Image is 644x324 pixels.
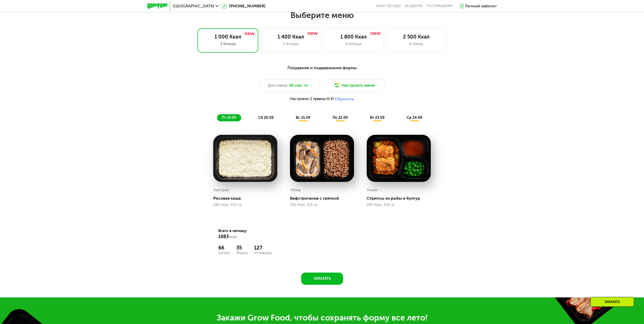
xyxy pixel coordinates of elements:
[333,116,348,120] span: пн 22.09
[290,203,354,207] div: 332 Ккал, 216 гр
[229,235,237,239] span: Ккал
[218,251,230,255] div: Белки
[290,97,334,101] span: Настроено 2 приема (0 ₽)
[218,228,272,240] div: Всего в пятницу
[367,203,431,207] div: 266 Ккал, 228 гр
[407,116,422,120] span: ср 24.09
[203,41,253,47] div: 3 блюда
[367,186,378,194] div: Ужин
[405,4,422,8] a: Вендинги
[218,245,230,251] div: 66
[221,3,265,9] a: [PHONE_NUMBER]
[213,186,229,194] div: Завтрак
[426,4,453,8] div: поставщикам
[213,203,277,207] div: 485 Ккал, 450 гр
[266,41,316,47] div: 3 блюда
[172,65,472,71] div: Похудение и поддержание формы
[236,251,248,255] div: Жиры
[590,297,634,307] div: Заказать
[391,34,441,40] div: 2 500 Ккал
[289,82,308,88] span: 18 сен, чт
[301,273,343,285] button: Заказать
[391,41,441,47] div: 6 блюд
[367,196,435,201] div: Стрипсы из рыбы и булгур
[254,251,272,255] div: Углеводы
[266,34,316,40] div: 1 400 Ккал
[258,116,274,120] span: сб 20.09
[236,245,248,251] div: 35
[376,4,401,8] a: Качество еды
[465,3,497,9] div: Личный кабинет
[296,116,310,120] span: вс 21.09
[213,196,281,201] div: Рисовая каша
[335,97,354,102] button: Сбросить
[290,186,301,194] div: Обед
[324,79,385,91] button: Настроить меню
[290,196,358,201] div: Бефстроганов с гречкой
[218,234,229,239] span: 1083
[222,116,236,120] span: пт 19.09
[203,34,253,40] div: 1 000 Ккал
[254,245,272,251] div: 127
[328,34,379,40] div: 1 800 Ккал
[268,82,288,88] span: Доставка:
[16,10,628,20] h2: Выберите меню
[328,41,379,47] div: 4 блюда
[370,116,384,120] span: вт 23.09
[173,4,214,8] span: [GEOGRAPHIC_DATA]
